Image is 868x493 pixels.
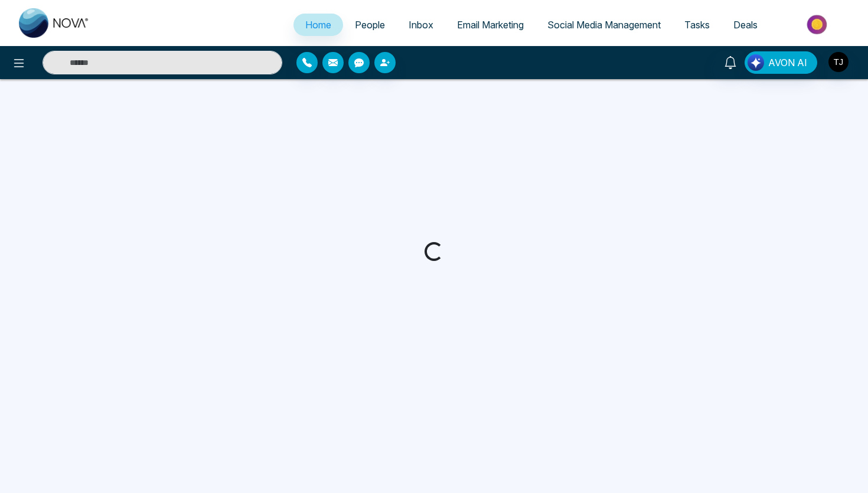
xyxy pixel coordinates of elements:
span: People [355,19,385,31]
a: Inbox [397,14,445,36]
span: Home [305,19,331,31]
span: AVON AI [768,55,807,70]
a: People [343,14,397,36]
span: Deals [733,19,758,31]
img: Nova CRM Logo [19,8,90,38]
a: Home [293,14,343,36]
a: Social Media Management [536,14,673,36]
button: AVON AI [745,51,817,74]
a: Tasks [673,14,722,36]
img: Lead Flow [748,54,764,71]
img: Market-place.gif [775,11,861,38]
a: Email Marketing [445,14,536,36]
span: Social Media Management [547,19,661,31]
span: Tasks [684,19,710,31]
a: Deals [722,14,769,36]
span: Inbox [409,19,433,31]
img: User Avatar [828,52,849,72]
span: Email Marketing [457,19,524,31]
